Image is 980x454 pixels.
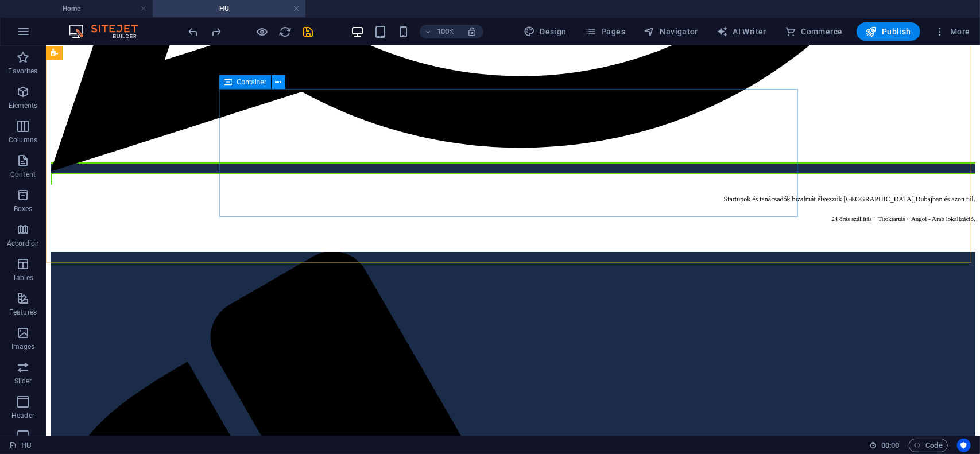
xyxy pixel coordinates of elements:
span: Design [524,26,567,37]
button: Publish [857,22,920,41]
p: Tables [13,273,33,282]
p: Boxes [14,204,33,214]
span: Publish [866,26,911,37]
i: Redo: Paste (Ctrl+Y, ⌘+Y) [210,25,223,38]
i: Reload page [279,25,292,38]
button: Pages [580,22,630,41]
h4: HU [153,2,305,15]
button: redo [210,25,223,38]
span: 00 00 [881,439,899,452]
button: AI Writer [712,22,771,41]
p: Elements [9,101,38,110]
button: 100% [420,25,460,38]
button: undo [187,25,200,38]
p: Slider [14,377,32,386]
h6: 100% [437,25,455,38]
span: Commerce [785,26,843,37]
p: Columns [9,135,37,145]
button: Design [519,22,571,41]
span: Pages [585,26,625,37]
span: Code [914,439,943,452]
p: Content [10,170,36,179]
i: Save (Ctrl+S) [302,25,315,38]
i: On resize automatically adjust zoom level to fit chosen device. [467,26,477,37]
p: Accordion [7,239,39,248]
span: Navigator [644,26,698,37]
span: AI Writer [716,26,766,37]
h6: Session time [869,439,900,452]
div: Design (Ctrl+Alt+Y) [519,22,571,41]
a: Click to cancel selection. Double-click to open Pages [9,439,32,452]
button: Usercentrics [957,439,971,452]
p: Images [11,342,35,351]
button: More [929,22,975,41]
button: reload [278,25,292,38]
i: Undo: Change width (Ctrl+Z) [187,25,200,38]
span: Container [237,79,266,86]
button: Commerce [780,22,847,41]
button: Navigator [639,22,703,41]
p: Header [11,411,34,420]
button: save [301,25,315,38]
img: Editor Logo [66,25,152,38]
p: Features [9,308,37,317]
p: Favorites [8,67,37,76]
span: More [934,26,970,37]
button: Code [909,439,948,452]
span: : [889,441,891,449]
